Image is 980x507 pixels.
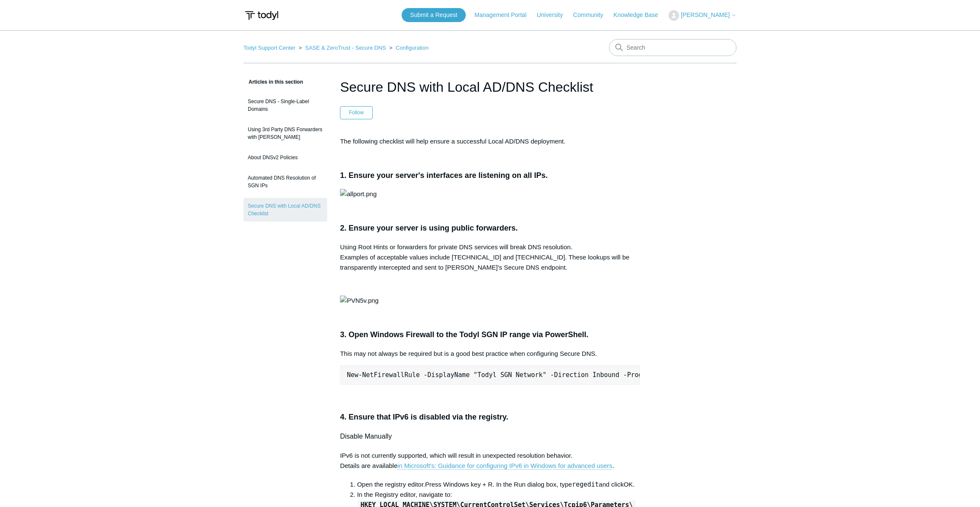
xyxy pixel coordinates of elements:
kbd: regedit [572,481,599,488]
a: Todyl Support Center [244,45,295,51]
li: SASE & ZeroTrust - Secure DNS [297,45,388,51]
a: SASE & ZeroTrust - Secure DNS [305,45,386,51]
a: Secure DNS - Single-Label Domains [244,93,327,117]
a: University [537,11,571,20]
li: Todyl Support Center [244,45,297,51]
a: Secure DNS with Local AD/DNS Checklist [244,198,327,222]
span: OK [623,481,633,488]
span: [PERSON_NAME] [681,11,730,18]
a: Knowledge Base [614,11,667,20]
h3: 3. Open Windows Firewall to the Todyl SGN IP range via PowerShell. [340,329,640,341]
a: About DNSv2 Policies [244,149,327,166]
button: [PERSON_NAME] [668,10,736,21]
input: Search [609,39,736,56]
a: Automated DNS Resolution of SGN IPs [244,170,327,194]
pre: New-NetFirewallRule -DisplayName "Todyl SGN Network" -Direction Inbound -Program Any -LocalAddres... [340,365,640,385]
img: Todyl Support Center Help Center home page [244,8,280,23]
a: in Microsoft's: Guidance for configuring IPv6 in Windows for advanced users [397,462,612,470]
a: Submit a Request [402,8,466,22]
span: Articles in this section [244,79,303,85]
h3: 4. Ensure that IPv6 is disabled via the registry. [340,411,640,423]
p: This may not always be required but is a good best practice when configuring Secure DNS. [340,349,640,359]
a: Management Portal [475,11,535,20]
p: IPv6 is not currently supported, which will result in unexpected resolution behavior. Details are... [340,451,640,471]
li: Configuration [388,45,429,51]
p: Using Root Hints or forwarders for private DNS services will break DNS resolution. Examples of ac... [340,242,640,273]
h4: Disable Manually [340,431,640,442]
p: The following checklist will help ensure a successful Local AD/DNS deployment. [340,136,640,146]
span: Open the registry editor. [357,481,425,488]
button: Follow Article [340,106,373,119]
a: Configuration [396,45,428,51]
a: Community [573,11,612,20]
h3: 1. Ensure your server's interfaces are listening on all IPs. [340,169,640,182]
img: PVN5v.png [340,296,379,306]
h3: 2. Ensure your server is using public forwarders. [340,222,640,234]
a: Using 3rd Party DNS Forwarders with [PERSON_NAME] [244,121,327,145]
li: Press Windows key + R. In the Run dialog box, type and click . [357,479,640,490]
img: allport.png [340,189,377,199]
h1: Secure DNS with Local AD/DNS Checklist [340,77,640,97]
